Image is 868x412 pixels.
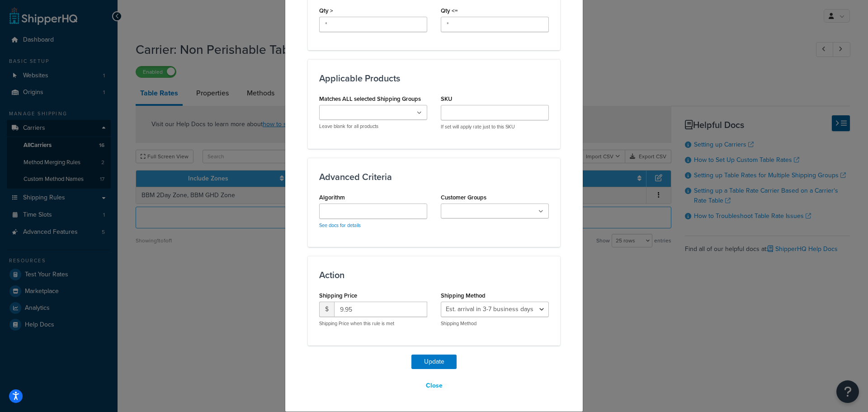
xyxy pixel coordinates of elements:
p: Shipping Price when this rule is met [319,320,427,327]
label: Customer Groups [441,194,486,201]
label: Algorithm [319,194,345,201]
button: Close [420,378,448,393]
h3: Action [319,270,549,280]
h3: Advanced Criteria [319,172,549,182]
p: If set will apply rate just to this SKU [441,123,549,130]
label: Qty > [319,7,333,14]
span: $ [319,302,334,317]
p: Shipping Method [441,320,549,327]
label: Qty <= [441,7,458,14]
a: See docs for details [319,222,361,229]
h3: Applicable Products [319,73,549,83]
label: Shipping Method [441,292,486,299]
p: Leave blank for all products [319,123,427,130]
button: Update [411,355,457,369]
label: Matches ALL selected Shipping Groups [319,95,421,102]
label: Shipping Price [319,292,357,299]
label: SKU [441,95,452,102]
